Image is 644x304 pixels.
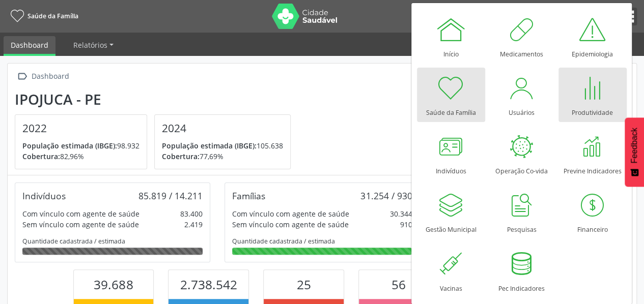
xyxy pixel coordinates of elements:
a: Medicamentos [488,9,556,64]
div: 83.400 [180,208,203,219]
a: Pesquisas [488,185,556,239]
div: Famílias [232,190,265,201]
div: 85.819 / 14.211 [138,190,203,201]
div: Com vínculo com agente de saúde [22,208,139,219]
a: Vacinas [417,244,485,298]
span: 2.738.542 [180,276,237,293]
a: Pec Indicadores [488,244,556,298]
i:  [15,69,30,84]
div: 30.344 [389,208,412,219]
p: 98.932 [22,140,139,151]
span: Relatórios [73,40,107,50]
span: Cobertura: [162,151,200,161]
a: Saúde da Família [417,68,485,122]
div: 910 [400,219,412,230]
div: 2.419 [184,219,203,230]
a: Epidemiologia [558,9,627,64]
a: Usuários [488,68,556,122]
button: Feedback - Mostrar pesquisa [625,117,644,187]
h4: 2024 [162,122,283,135]
span: População estimada (IBGE): [162,141,257,150]
span: Cobertura: [22,151,60,161]
span: População estimada (IBGE): [22,141,117,150]
div: Sem vínculo com agente de saúde [22,219,139,230]
a: Operação Co-vida [488,126,556,180]
span: Feedback [630,128,639,163]
a:  Dashboard [15,69,71,84]
a: Início [417,9,485,64]
a: Gestão Municipal [417,185,485,239]
span: 56 [391,276,406,293]
a: Financeiro [558,185,627,239]
a: Produtividade [558,68,627,122]
span: Saúde da Família [27,12,78,20]
div: Com vínculo com agente de saúde [232,208,349,219]
a: Indivíduos [417,126,485,180]
div: Quantidade cadastrada / estimada [232,237,412,246]
a: Saúde da Família [7,8,78,24]
p: 105.638 [162,140,283,151]
div: Ipojuca - PE [15,91,298,108]
a: Previne Indicadores [558,126,627,180]
div: Sem vínculo com agente de saúde [232,219,349,230]
span: 39.688 [94,276,133,293]
a: Dashboard [4,36,55,56]
h4: 2022 [22,122,139,135]
div: Quantidade cadastrada / estimada [22,237,203,246]
div: Indivíduos [22,190,66,201]
span: 25 [296,276,311,293]
div: Dashboard [30,69,71,84]
div: 31.254 / 930 [360,190,412,201]
p: 82,96% [22,151,139,162]
a: Relatórios [66,36,121,54]
p: 77,69% [162,151,283,162]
